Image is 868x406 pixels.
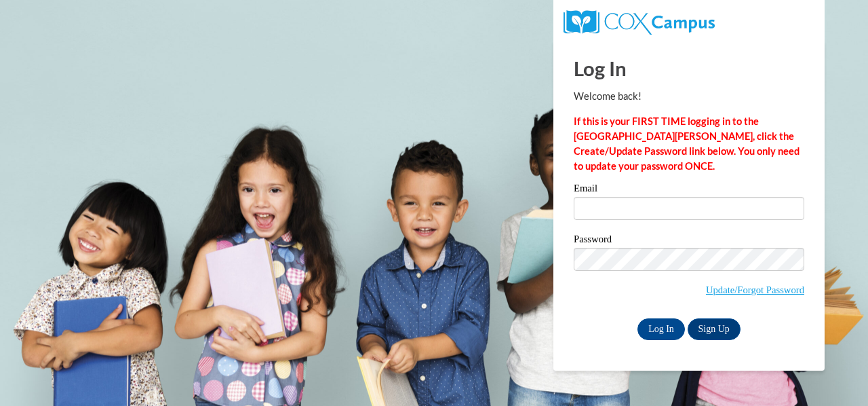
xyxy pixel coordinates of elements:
[637,318,685,340] input: Log In
[574,89,804,104] p: Welcome back!
[706,284,804,295] a: Update/Forgot Password
[574,183,804,197] label: Email
[564,16,715,27] a: COX Campus
[688,318,741,340] a: Sign Up
[574,115,800,172] strong: If this is your FIRST TIME logging in to the [GEOGRAPHIC_DATA][PERSON_NAME], click the Create/Upd...
[574,54,804,82] h1: Log In
[574,234,804,248] label: Password
[564,10,715,35] img: COX Campus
